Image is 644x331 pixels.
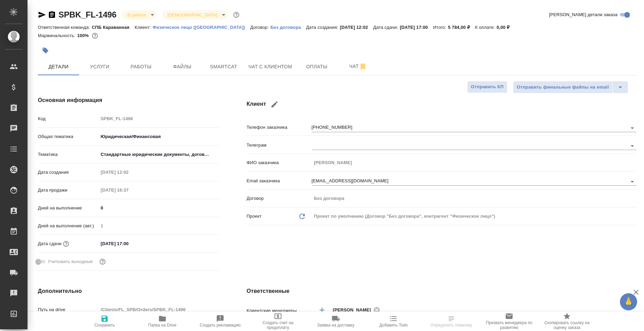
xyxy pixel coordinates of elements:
p: Договор: [250,25,270,30]
span: Папка на Drive [148,323,176,328]
span: Работы [125,62,158,71]
input: Пустое поле [98,305,219,315]
input: Пустое поле [98,185,159,195]
span: Smartcat [207,62,240,71]
p: Ответственная команда: [38,25,92,30]
p: Клиентские менеджеры [247,307,312,314]
div: Стандартные юридические документы, договоры, уставы [98,149,219,160]
p: Маржинальность: [38,33,77,38]
h4: Дополнительно [38,287,219,295]
svg: Отписаться [359,62,367,71]
h4: Клиент [247,96,636,113]
p: Итого: [433,25,448,30]
p: Телеграм [247,142,312,149]
p: ФИО заказчика [247,159,312,166]
button: Отправить финальные файлы на email [513,81,613,93]
span: Сохранить [94,323,115,328]
button: Если добавить услуги и заполнить их объемом, то дата рассчитается автоматически [62,239,71,248]
span: Учитывать выходные [48,258,93,265]
span: Определить тематику [430,323,472,328]
button: 0.00 RUB; [90,31,99,40]
p: Клиент: [135,25,152,30]
button: Папка на Drive [133,312,191,331]
button: Сохранить [76,312,133,331]
input: Пустое поле [312,158,636,168]
p: [DATE] 12:02 [340,25,373,30]
button: [DEMOGRAPHIC_DATA] [165,12,219,18]
button: 🙏 [620,293,637,310]
div: В работе [162,10,228,20]
button: Создать счет на предоплату [249,312,307,331]
p: К оплате: [475,25,497,30]
button: Создать рекламацию [191,312,249,331]
p: Дата создания [38,169,98,176]
button: Добавить тэг [38,43,53,58]
span: Заявка на доставку [317,323,354,328]
p: 100% [77,33,90,38]
input: ✎ Введи что-нибудь [98,239,159,249]
button: Open [627,123,637,133]
button: Выбери, если сб и вс нужно считать рабочими днями для выполнения заказа. [98,257,107,266]
p: Email заказчика [247,178,312,184]
button: Скопировать ссылку для ЯМессенджера [38,11,46,19]
h4: Основная информация [38,96,219,104]
span: Чат [342,62,375,71]
p: Тематика [38,151,98,158]
p: СПБ Караванная [92,25,135,30]
p: Дата продажи [38,187,98,194]
span: Призвать менеджера по развитию [484,320,534,330]
p: 0,00 ₽ [497,25,515,30]
p: Дата создания: [306,25,340,30]
span: Скопировать ссылку на оценку заказа [542,320,592,330]
button: Добавить менеджера [314,302,330,318]
p: Физическое лицо ([GEOGRAPHIC_DATA]) [153,25,250,30]
button: Скопировать ссылку [48,11,56,19]
input: Пустое поле [312,193,636,203]
a: SPBK_FL-1496 [58,10,116,19]
div: split button [513,81,628,93]
p: Договор [247,195,312,202]
span: [PERSON_NAME] детали заказа [549,11,618,18]
span: Оплаты [300,62,333,71]
div: Проект по умолчанию (Договор "Без договора", контрагент "Физическое лицо") [312,210,636,222]
span: Чат с клиентом [248,62,292,71]
p: Дата сдачи: [373,25,400,30]
span: Детали [42,62,75,71]
p: Без договора [270,25,306,30]
button: Призвать менеджера по развитию [480,312,538,331]
a: Без договора [270,24,306,30]
button: Open [627,141,637,151]
input: Пустое поле [98,114,219,124]
span: [PERSON_NAME] [333,307,375,313]
h4: Ответственные [247,287,636,295]
input: Пустое поле [98,221,219,231]
p: Общая тематика [38,133,98,140]
input: ✎ Введи что-нибудь [98,203,219,213]
input: Пустое поле [98,167,159,177]
p: Путь на drive [38,306,98,313]
p: Код [38,115,98,122]
span: Создать счет на предоплату [253,320,303,330]
p: Телефон заказчика [247,124,312,131]
button: Скопировать ссылку на оценку заказа [538,312,596,331]
span: Отправить финальные файлы на email [517,83,609,91]
span: Добавить Todo [379,323,408,328]
div: [PERSON_NAME] [333,306,383,314]
button: В работе [125,12,148,18]
div: В работе [122,10,156,20]
button: Доп статусы указывают на важность/срочность заказа [232,10,241,19]
a: Физическое лицо ([GEOGRAPHIC_DATA]) [153,24,250,30]
span: Создать рекламацию [200,323,241,328]
span: Отправить КП [471,83,504,91]
button: Определить тематику [422,312,480,331]
button: Отправить КП [467,81,507,93]
p: 5 784,00 ₽ [448,25,475,30]
p: Дата сдачи [38,240,62,247]
p: Проект [247,213,262,220]
button: Заявка на доставку [307,312,365,331]
span: Файлы [166,62,199,71]
p: [DATE] 17:00 [400,25,433,30]
button: Добавить Todo [365,312,422,331]
p: Дней на выполнение (авт.) [38,222,98,229]
span: 🙏 [623,295,634,309]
